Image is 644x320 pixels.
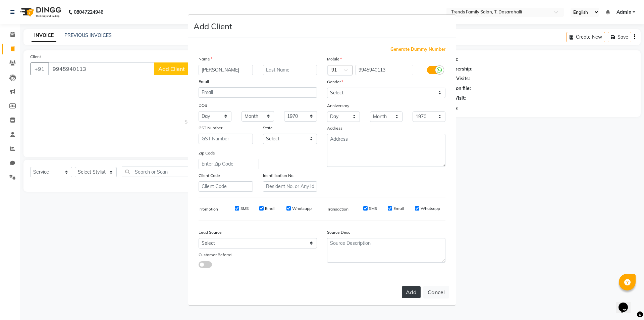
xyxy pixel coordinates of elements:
[263,173,294,179] label: Identification No.
[292,205,312,212] label: Whatsapp
[240,205,249,212] label: SMS
[369,205,377,212] label: SMS
[263,65,317,75] input: Last Name
[327,79,343,85] label: Gender
[199,206,218,212] label: Promotion
[199,125,222,131] label: GST Number
[199,159,259,169] input: Enter Zip Code
[199,65,253,75] input: First Name
[194,20,232,32] h4: Add Client
[199,102,207,108] label: DOB
[616,293,637,313] iframe: chat widget
[421,205,440,212] label: Whatsapp
[199,79,209,85] label: Email
[327,229,350,235] label: Source Desc
[199,229,222,235] label: Lead Source
[327,206,348,212] label: Transaction
[393,205,404,212] label: Email
[199,87,317,98] input: Email
[356,65,414,75] input: Mobile
[265,205,275,212] label: Email
[327,56,342,62] label: Mobile
[390,46,445,53] span: Generate Dummy Number
[263,181,317,192] input: Resident No. or Any Id
[402,286,421,298] button: Add
[423,286,449,299] button: Cancel
[199,173,220,179] label: Client Code
[199,252,232,258] label: Customer Referral
[199,56,212,62] label: Name
[199,134,253,144] input: GST Number
[199,150,215,156] label: Zip Code
[327,125,342,131] label: Address
[327,103,349,109] label: Anniversary
[263,125,273,131] label: State
[199,181,253,192] input: Client Code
